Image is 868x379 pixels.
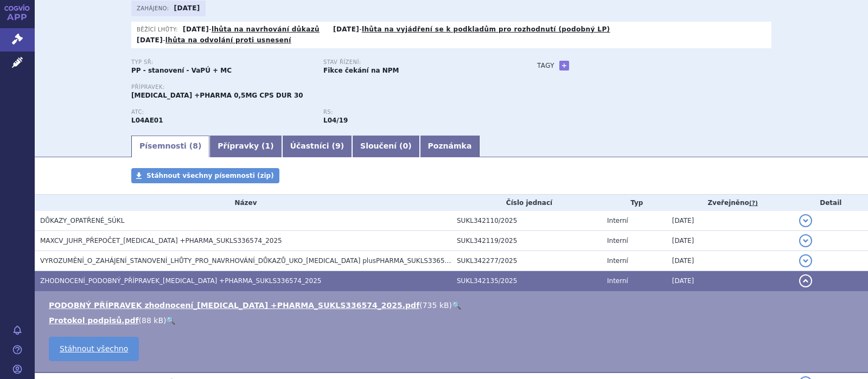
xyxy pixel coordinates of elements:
th: Typ [602,195,667,211]
a: Písemnosti (8) [131,136,209,157]
a: PODOBNÝ PŘÍPRAVEK zhodnocení_[MEDICAL_DATA] +PHARMA_SUKLS336574_2025.pdf [49,301,419,310]
td: [DATE] [667,231,794,251]
th: Název [35,195,451,211]
p: Přípravek: [131,84,515,91]
abbr: (?) [749,200,758,207]
span: DŮKAZY_OPATŘENÉ_SÚKL [40,217,124,224]
span: 9 [335,142,341,150]
a: lhůta na odvolání proti usnesení [165,36,291,44]
a: Protokol podpisů.pdf [49,316,139,325]
td: [DATE] [667,211,794,231]
li: ( ) [49,315,857,326]
a: 🔍 [452,301,461,310]
a: + [559,61,569,70]
span: Stáhnout všechny písemnosti (zip) [146,172,274,179]
a: Stáhnout všechny písemnosti (zip) [131,168,279,183]
td: SUKL342110/2025 [451,211,602,231]
span: 1 [265,142,271,150]
p: - [183,25,320,34]
th: Zveřejněno [667,195,794,211]
p: RS: [323,109,505,115]
a: Účastníci (9) [282,136,352,157]
span: 88 kB [142,316,163,325]
button: detail [799,234,812,247]
span: MAXCV_JUHR_PŘEPOČET_FINGOLIMOD +PHARMA_SUKLS336574_2025 [40,237,282,245]
span: Běžící lhůty: [137,25,180,34]
button: detail [799,254,812,267]
span: 735 kB [423,301,449,310]
strong: [DATE] [333,25,359,33]
button: detail [799,274,812,287]
span: 0 [403,142,408,150]
span: ZHODNOCENÍ_PODOBNÝ_PŘÍPRAVEK_FINGOLIMOD +PHARMA_SUKLS336574_2025 [40,277,321,285]
strong: fingolimod [323,117,348,124]
span: Interní [607,257,628,265]
span: 8 [193,142,198,150]
td: SUKL342135/2025 [451,271,602,291]
strong: [DATE] [183,25,209,33]
td: SUKL342119/2025 [451,231,602,251]
a: Přípravky (1) [209,136,282,157]
a: Sloučení (0) [352,136,419,157]
strong: FINGOLIMOD [131,117,163,124]
span: Interní [607,217,628,224]
span: Interní [607,237,628,245]
strong: [DATE] [174,4,200,12]
td: SUKL342277/2025 [451,251,602,271]
a: lhůta na vyjádření se k podkladům pro rozhodnutí (podobný LP) [362,25,610,33]
a: Poznámka [420,136,480,157]
strong: PP - stanovení - VaPÚ + MC [131,67,232,74]
a: 🔍 [166,316,175,325]
span: VYROZUMĚNÍ_O_ZAHÁJENÍ_STANOVENÍ_LHŮTY_PRO_NAVRHOVÁNÍ_DŮKAZŮ_UKO_FINGOLIMOD plusPHARMA_SUKLS336574_20 [40,257,464,265]
a: Stáhnout všechno [49,337,139,361]
span: Interní [607,277,628,285]
td: [DATE] [667,251,794,271]
th: Číslo jednací [451,195,602,211]
p: Stav řízení: [323,59,505,66]
td: [DATE] [667,271,794,291]
h3: Tagy [537,59,554,72]
span: Zahájeno: [137,4,171,12]
button: detail [799,214,812,227]
p: - [333,25,610,34]
th: Detail [794,195,868,211]
p: ATC: [131,109,312,115]
span: [MEDICAL_DATA] +PHARMA 0,5MG CPS DUR 30 [131,92,303,99]
p: Typ SŘ: [131,59,312,66]
a: lhůta na navrhování důkazů [212,25,320,33]
li: ( ) [49,300,857,311]
strong: [DATE] [137,36,163,44]
strong: Fikce čekání na NPM [323,67,399,74]
p: - [137,36,291,44]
